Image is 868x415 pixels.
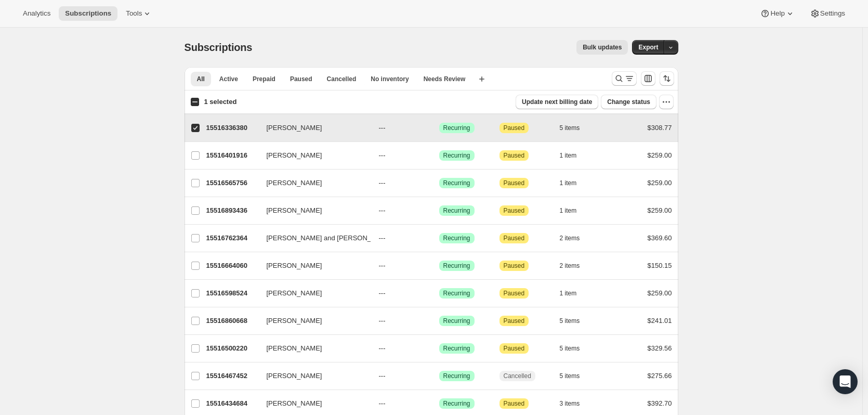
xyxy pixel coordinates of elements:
span: --- [379,399,386,407]
button: Sort the results [660,71,674,86]
button: [PERSON_NAME] [260,313,364,329]
span: Tools [126,9,142,18]
button: 5 items [560,314,591,328]
span: Recurring [443,206,470,215]
p: 15516500220 [206,343,258,354]
span: [PERSON_NAME] [267,205,322,216]
span: No inventory [371,75,409,83]
span: --- [379,151,386,159]
button: 1 item [560,176,588,190]
div: 15516598524[PERSON_NAME]---SuccessRecurringAttentionPaused1 item$259.00 [206,286,672,301]
span: Paused [504,344,525,353]
p: 15516664060 [206,261,258,271]
span: Subscriptions [65,9,111,18]
span: $369.60 [648,234,672,242]
span: Recurring [443,124,470,132]
p: 15516762364 [206,233,258,243]
button: [PERSON_NAME] [260,368,364,384]
button: Customize table column order and visibility [641,71,655,86]
span: --- [379,206,386,214]
p: 15516860668 [206,316,258,326]
button: 3 items [560,396,591,411]
span: Recurring [443,372,470,380]
button: [PERSON_NAME] [260,175,364,191]
span: --- [379,344,386,352]
span: 1 item [560,289,577,297]
span: Paused [504,289,525,297]
span: Paused [504,124,525,132]
span: Paused [504,151,525,160]
span: [PERSON_NAME] [267,178,322,188]
p: 15516336380 [206,123,258,133]
span: Paused [504,399,525,408]
span: Export [638,43,658,51]
button: [PERSON_NAME] [260,147,364,164]
span: [PERSON_NAME] [267,371,322,381]
div: Open Intercom Messenger [833,369,858,394]
span: 1 item [560,179,577,187]
span: Paused [504,262,525,270]
span: Cancelled [504,372,531,380]
span: --- [379,289,386,297]
div: 15516664060[PERSON_NAME]---SuccessRecurringAttentionPaused2 items$150.15 [206,258,672,273]
span: [PERSON_NAME] [267,343,322,354]
button: [PERSON_NAME] [260,395,364,412]
span: All [197,75,205,83]
button: Subscriptions [59,6,117,21]
span: Prepaid [253,75,275,83]
span: 5 items [560,317,580,325]
span: $308.77 [648,124,672,132]
span: Needs Review [424,75,466,83]
span: $259.00 [648,179,672,187]
p: 1 selected [204,97,236,107]
button: Export [632,40,664,55]
div: 15516565756[PERSON_NAME]---SuccessRecurringAttentionPaused1 item$259.00 [206,176,672,190]
span: $392.70 [648,399,672,407]
span: --- [379,124,386,132]
span: --- [379,317,386,325]
button: Change status [601,95,656,109]
span: [PERSON_NAME] [267,288,322,299]
span: Recurring [443,399,470,408]
span: $329.56 [648,344,672,352]
span: Help [770,9,784,18]
button: 5 items [560,341,591,356]
button: 2 items [560,258,591,273]
span: Recurring [443,179,470,187]
span: Paused [504,317,525,325]
span: --- [379,179,386,187]
button: 5 items [560,369,591,383]
p: 15516598524 [206,288,258,299]
span: 2 items [560,262,580,270]
span: Recurring [443,317,470,325]
span: Recurring [443,151,470,160]
span: [PERSON_NAME] [267,150,322,161]
span: $259.00 [648,289,672,297]
button: [PERSON_NAME] and [PERSON_NAME] [PERSON_NAME] [260,230,364,247]
button: Bulk updates [576,40,628,55]
button: 1 item [560,286,588,301]
span: 5 items [560,344,580,353]
span: Active [219,75,238,83]
div: 15516893436[PERSON_NAME]---SuccessRecurringAttentionPaused1 item$259.00 [206,203,672,218]
span: 1 item [560,206,577,215]
button: Tools [120,6,159,21]
span: Cancelled [327,75,357,83]
p: 15516565756 [206,178,258,188]
button: Help [754,6,801,21]
button: Analytics [17,6,57,21]
span: Analytics [23,9,50,18]
span: Paused [504,206,525,215]
div: 15516336380[PERSON_NAME]---SuccessRecurringAttentionPaused5 items$308.77 [206,121,672,135]
p: 15516893436 [206,205,258,216]
p: 15516434684 [206,398,258,409]
button: [PERSON_NAME] [260,340,364,357]
span: [PERSON_NAME] and [PERSON_NAME] [PERSON_NAME] [267,233,450,243]
div: 15516434684[PERSON_NAME]---SuccessRecurringAttentionPaused3 items$392.70 [206,396,672,411]
span: Paused [504,234,525,242]
span: 3 items [560,399,580,408]
span: Settings [820,9,845,18]
span: --- [379,234,386,242]
span: --- [379,372,386,380]
span: [PERSON_NAME] [267,316,322,326]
